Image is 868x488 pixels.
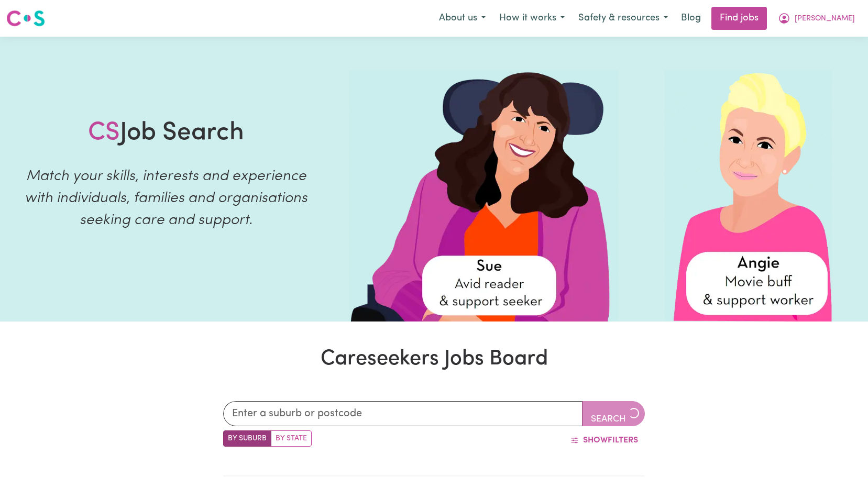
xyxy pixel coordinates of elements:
label: Search by suburb/post code [223,430,271,447]
a: Careseekers logo [6,6,45,30]
h1: Job Search [88,118,244,149]
button: How it works [492,7,572,29]
button: My Account [771,7,862,29]
button: About us [432,7,492,29]
label: Search by state [271,430,312,447]
button: Safety & resources [572,7,675,29]
a: Find jobs [711,7,767,30]
span: Show [583,436,608,445]
span: [PERSON_NAME] [795,13,855,25]
img: Careseekers logo [6,9,45,28]
input: Enter a suburb or postcode [223,401,583,426]
a: Blog [675,7,707,30]
button: ShowFilters [564,430,645,450]
p: Match your skills, interests and experience with individuals, families and organisations seeking ... [13,165,320,231]
span: CS [88,120,120,146]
